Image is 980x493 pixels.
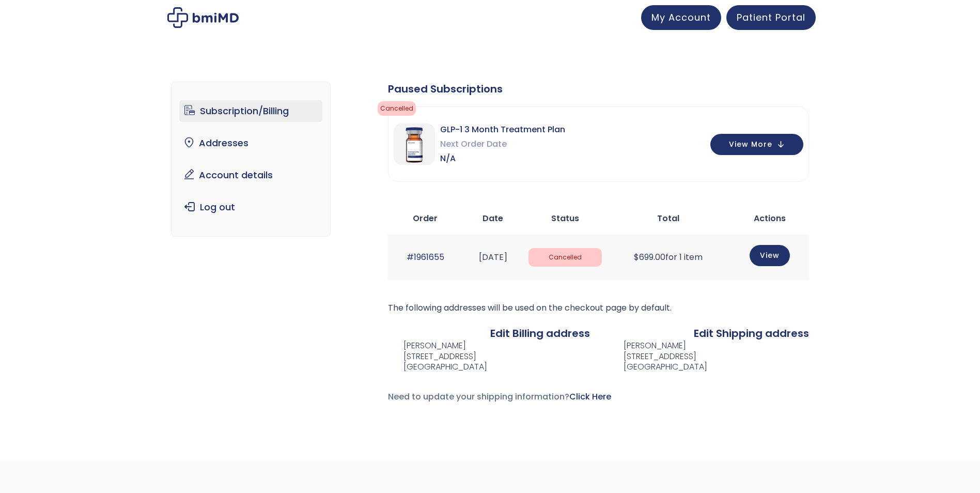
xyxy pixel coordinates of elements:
[179,100,322,122] a: Subscription/Billing
[378,101,416,116] span: cancelled
[179,196,322,218] a: Log out
[440,122,565,137] span: GLP-1 3 Month Treatment Plan
[413,212,438,224] span: Order
[694,326,809,341] a: Edit Shipping address
[710,134,803,155] button: View More
[729,141,772,148] span: View More
[737,11,805,24] span: Patient Portal
[483,212,503,224] span: Date
[607,341,707,373] address: [PERSON_NAME] [STREET_ADDRESS] [GEOGRAPHIC_DATA]
[528,248,602,267] span: Cancelled
[171,82,331,237] nav: Account pages
[634,251,639,263] span: $
[490,326,590,341] a: Edit Billing address
[641,5,721,30] a: My Account
[407,251,444,263] a: #1961655
[726,5,816,30] a: Patient Portal
[388,301,809,315] p: The following addresses will be used on the checkout page by default.
[634,251,665,263] span: 699.00
[750,245,790,266] a: View
[754,212,786,224] span: Actions
[167,7,239,28] img: My account
[388,341,487,373] address: [PERSON_NAME] [STREET_ADDRESS] [GEOGRAPHIC_DATA]
[551,212,579,224] span: Status
[179,164,322,186] a: Account details
[388,391,611,403] span: Need to update your shipping information?
[394,124,435,165] img: GLP-1 3 Month Treatment Plan
[479,251,507,263] time: [DATE]
[607,235,730,280] td: for 1 item
[651,11,711,24] span: My Account
[657,212,679,224] span: Total
[569,391,611,403] a: Click Here
[440,137,565,151] span: Next Order Date
[388,82,809,96] div: Paused Subscriptions
[440,151,565,166] span: N/A
[179,132,322,154] a: Addresses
